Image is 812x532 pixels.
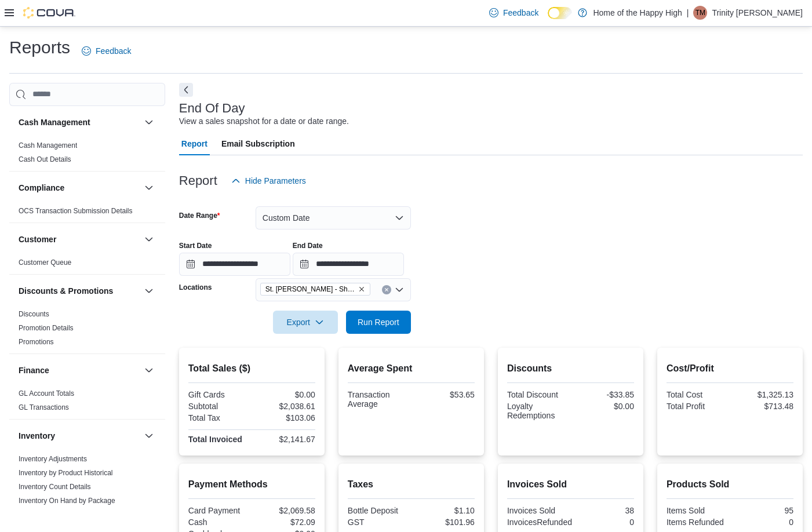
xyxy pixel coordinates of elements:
[227,169,311,192] button: Hide Parameters
[179,83,193,97] button: Next
[256,206,411,229] button: Custom Date
[19,309,49,319] span: Discounts
[19,258,71,267] span: Customer Queue
[254,518,315,527] div: $72.09
[179,253,290,276] input: Press the down key to open a popover containing a calendar.
[395,285,404,294] button: Open list of options
[687,6,689,20] p: |
[358,316,399,328] span: Run Report
[19,182,64,194] h3: Compliance
[142,181,156,195] button: Compliance
[667,478,793,491] h2: Products Sold
[19,483,91,491] a: Inventory Count Details
[19,285,113,297] h3: Discounts & Promotions
[548,7,572,19] input: Dark Mode
[9,139,165,171] div: Cash Management
[142,232,156,246] button: Customer
[19,141,77,150] a: Cash Management
[667,506,728,515] div: Items Sold
[19,468,113,478] span: Inventory by Product Historical
[19,469,113,477] a: Inventory by Product Historical
[179,115,349,127] div: View a sales snapshot for a date or date range.
[348,390,409,409] div: Transaction Average
[254,402,315,411] div: $2,038.61
[413,518,475,527] div: $101.96
[19,482,91,491] span: Inventory Count Details
[413,506,475,515] div: $1.10
[667,518,728,527] div: Items Refunded
[19,155,71,163] a: Cash Out Details
[573,390,634,399] div: -$33.85
[142,429,156,443] button: Inventory
[179,241,212,250] label: Start Date
[293,253,404,276] input: Press the down key to open a popover containing a calendar.
[19,155,71,164] span: Cash Out Details
[142,284,156,298] button: Discounts & Promotions
[19,234,56,245] h3: Customer
[507,362,634,376] h2: Discounts
[9,307,165,354] div: Discounts & Promotions
[19,141,77,150] span: Cash Management
[573,506,634,515] div: 38
[696,6,705,20] span: TM
[19,497,115,505] a: Inventory On Hand by Package
[19,324,74,332] a: Promotion Details
[19,403,69,411] a: GL Transactions
[265,283,356,295] span: St. [PERSON_NAME] - Shoppes @ [PERSON_NAME] - Fire & Flower
[19,116,90,128] h3: Cash Management
[260,283,370,296] span: St. Albert - Shoppes @ Giroux - Fire & Flower
[188,518,250,527] div: Cash
[188,362,315,376] h2: Total Sales ($)
[221,132,295,155] span: Email Subscription
[485,1,543,24] a: Feedback
[19,430,140,442] button: Inventory
[19,389,74,398] a: GL Account Totals
[348,518,409,527] div: GST
[19,182,140,194] button: Compliance
[181,132,207,155] span: Report
[348,362,475,376] h2: Average Spent
[19,207,133,215] a: OCS Transaction Submission Details
[188,402,250,411] div: Subtotal
[548,19,548,20] span: Dark Mode
[254,413,315,422] div: $103.06
[507,506,569,515] div: Invoices Sold
[712,6,803,20] p: Trinity [PERSON_NAME]
[19,206,133,216] span: OCS Transaction Submission Details
[188,506,250,515] div: Card Payment
[9,256,165,274] div: Customer
[188,435,242,444] strong: Total Invoiced
[19,454,87,464] span: Inventory Adjustments
[573,402,634,411] div: $0.00
[19,338,54,346] a: Promotions
[19,323,74,333] span: Promotion Details
[507,390,569,399] div: Total Discount
[188,390,250,399] div: Gift Cards
[19,430,55,442] h3: Inventory
[280,311,331,334] span: Export
[346,311,411,334] button: Run Report
[245,175,306,187] span: Hide Parameters
[732,402,793,411] div: $713.48
[732,518,793,527] div: 0
[188,478,315,491] h2: Payment Methods
[23,7,75,19] img: Cova
[19,455,87,463] a: Inventory Adjustments
[254,435,315,444] div: $2,141.67
[19,389,74,398] span: GL Account Totals
[19,285,140,297] button: Discounts & Promotions
[179,174,217,188] h3: Report
[413,390,475,399] div: $53.65
[507,402,569,420] div: Loyalty Redemptions
[348,478,475,491] h2: Taxes
[593,6,682,20] p: Home of the Happy High
[19,234,140,245] button: Customer
[188,413,250,422] div: Total Tax
[19,337,54,347] span: Promotions
[503,7,538,19] span: Feedback
[96,45,131,57] span: Feedback
[254,506,315,515] div: $2,069.58
[19,403,69,412] span: GL Transactions
[667,390,728,399] div: Total Cost
[9,204,165,223] div: Compliance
